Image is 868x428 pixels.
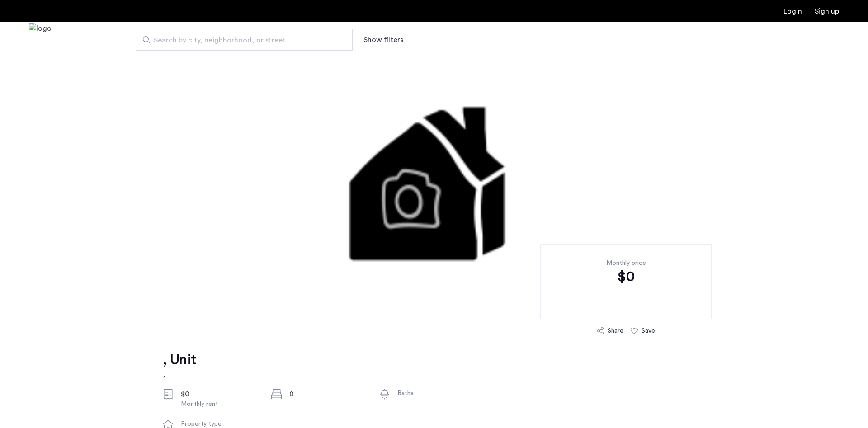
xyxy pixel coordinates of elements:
h2: , [163,369,196,380]
img: 1.gif [156,58,712,329]
div: Monthly rent [181,400,257,409]
a: Registration [815,8,839,15]
div: $0 [181,389,257,400]
div: Save [642,326,655,335]
h1: , Unit [163,351,196,369]
a: Login [783,8,802,15]
div: Monthly price [555,259,697,268]
div: $0 [555,268,697,286]
img: logo [29,23,52,57]
div: Baths [397,389,473,398]
div: 0 [289,389,365,400]
a: , Unit, [163,351,196,380]
a: Cazamio Logo [29,23,52,57]
span: Search by city, neighborhood, or street. [154,35,327,46]
button: Show or hide filters [363,34,403,45]
div: Share [608,326,623,335]
input: Apartment Search [136,29,353,51]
